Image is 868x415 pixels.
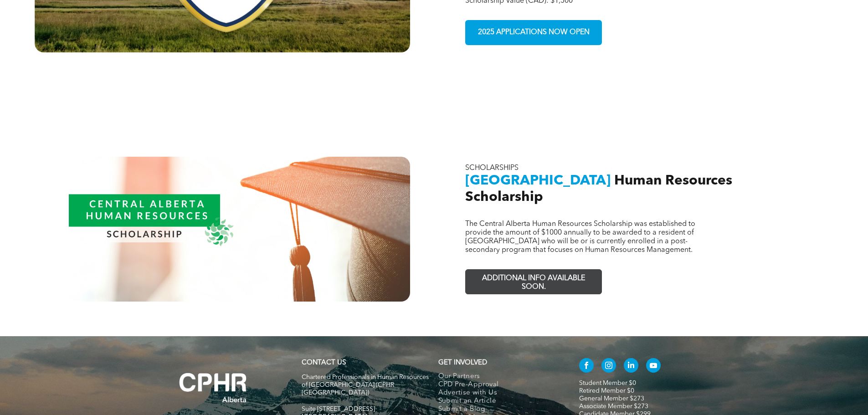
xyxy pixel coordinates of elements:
[465,174,732,204] span: Human Resources Scholarship
[438,405,560,414] a: Submit a Blog
[438,389,560,397] a: Advertise with Us
[465,269,602,294] a: ADDITIONAL INFO AVAILABLE SOON.
[438,381,560,389] a: CPD Pre-Approval
[579,388,634,394] a: Retired Member $0
[646,358,661,375] a: youtube
[624,358,638,375] a: linkedin
[302,374,429,396] span: Chartered Professionals in Human Resources of [GEOGRAPHIC_DATA] (CPHR [GEOGRAPHIC_DATA])
[302,359,346,366] a: CONTACT US
[465,164,519,172] span: SCHOLARSHIPS
[579,358,594,375] a: facebook
[579,403,648,410] a: Associate Member $273
[465,220,695,254] span: The Central Alberta Human Resources Scholarship was established to provide the amount of $1000 an...
[601,358,616,375] a: instagram
[475,24,593,41] span: 2025 APPLICATIONS NOW OPEN
[302,406,375,412] span: Suite [STREET_ADDRESS]
[438,359,487,366] span: GET INVOLVED
[579,380,636,386] a: Student Member $0
[465,174,611,188] span: [GEOGRAPHIC_DATA]
[467,270,600,296] span: ADDITIONAL INFO AVAILABLE SOON.
[579,395,644,402] a: General Member $273
[438,373,560,381] a: Our Partners
[465,20,602,45] a: 2025 APPLICATIONS NOW OPEN
[438,397,560,405] a: Submit an Article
